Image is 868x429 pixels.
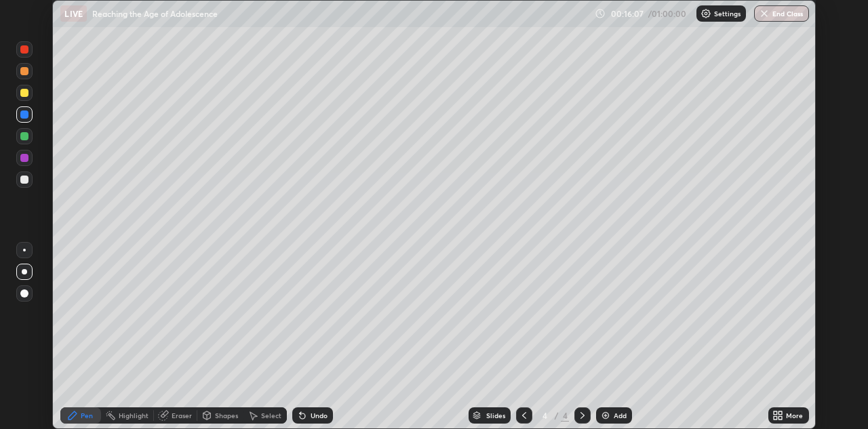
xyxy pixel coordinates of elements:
div: 4 [538,411,551,420]
img: class-settings-icons [701,8,711,19]
p: Reaching the Age of Adolescence [92,8,218,19]
img: add-slide-button [600,410,611,421]
p: Settings [714,10,741,17]
div: / [554,411,558,420]
div: Eraser [172,412,192,419]
div: Undo [311,412,328,419]
div: Add [614,412,627,419]
div: More [786,412,803,419]
div: 4 [561,409,569,422]
div: Pen [81,412,93,419]
p: LIVE [64,8,83,19]
div: Highlight [119,412,149,419]
div: Select [261,412,281,419]
img: end-class-cross [759,8,770,19]
div: Slides [486,412,505,419]
div: Shapes [215,412,238,419]
button: End Class [754,5,809,22]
